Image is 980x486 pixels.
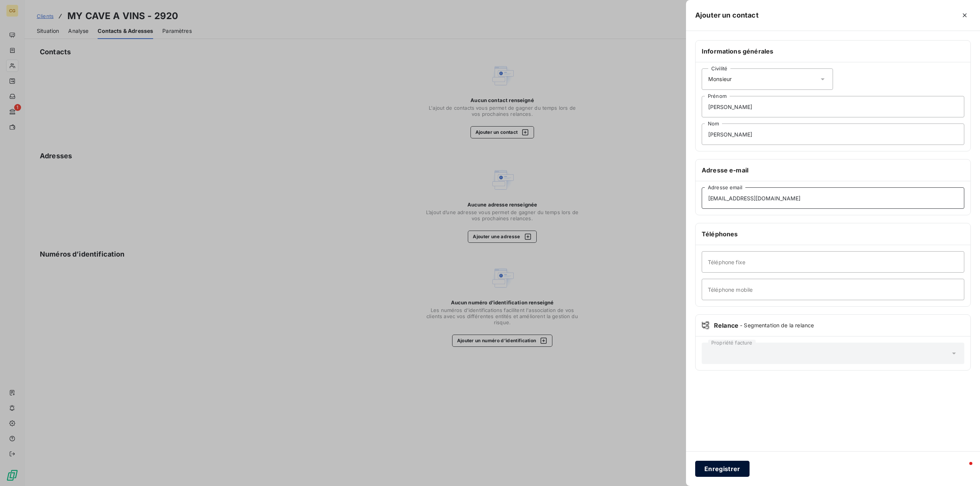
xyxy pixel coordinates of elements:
div: Relance [702,321,964,330]
h6: Adresse e-mail [702,166,964,175]
input: placeholder [702,124,964,145]
h6: Informations générales [702,47,964,56]
input: placeholder [702,251,964,273]
h6: Téléphones [702,229,964,239]
input: placeholder [702,279,964,300]
h5: Ajouter un contact [695,10,759,21]
span: Monsieur [708,75,732,83]
input: placeholder [702,96,964,117]
span: - Segmentation de la relance [740,322,814,329]
iframe: Intercom live chat [954,460,972,478]
input: placeholder [702,187,964,209]
button: Enregistrer [695,461,750,477]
